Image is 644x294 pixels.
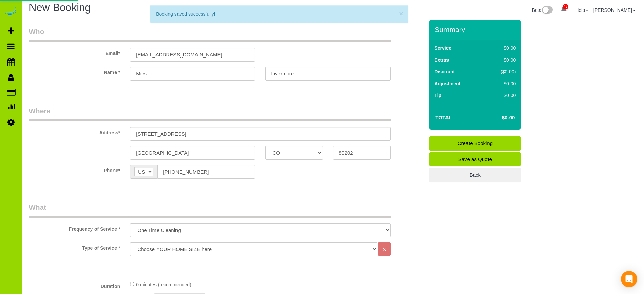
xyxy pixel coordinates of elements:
[541,6,553,15] img: New interface
[24,67,125,76] label: Name *
[29,202,391,218] legend: What
[434,68,455,75] label: Discount
[29,27,391,42] legend: Who
[486,92,516,99] div: $0.00
[265,67,390,81] input: Last Name*
[486,68,516,75] div: ($0.00)
[24,280,125,290] label: Duration
[486,80,516,87] div: $0.00
[24,223,125,232] label: Frequency of Service *
[333,146,391,160] input: Zip Code*
[130,146,255,160] input: City*
[130,48,255,62] input: Email*
[435,115,452,120] strong: Total
[130,67,255,81] input: First Name*
[29,106,391,121] legend: Where
[434,56,449,63] label: Extras
[434,92,441,99] label: Tip
[429,168,521,182] a: Back
[24,242,125,251] label: Type of Service *
[156,10,402,17] div: Booking saved successfully!
[434,45,451,51] label: Service
[24,127,125,136] label: Address*
[563,4,568,9] span: 48
[434,80,460,87] label: Adjustment
[429,152,521,166] a: Save as Quote
[621,271,637,287] div: Open Intercom Messenger
[482,115,515,121] h4: $0.00
[29,2,91,14] span: New Booking
[4,7,18,16] img: Automaid Logo
[24,165,125,174] label: Phone*
[435,26,517,33] h3: Summary
[486,45,516,51] div: $0.00
[532,7,553,13] a: Beta
[136,282,191,287] span: 0 minutes (recommended)
[429,136,521,151] a: Create Booking
[593,7,636,13] a: [PERSON_NAME]
[486,56,516,63] div: $0.00
[157,165,255,179] input: Phone*
[557,2,570,17] a: 48
[575,7,588,13] a: Help
[24,48,125,57] label: Email*
[399,10,403,17] button: ×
